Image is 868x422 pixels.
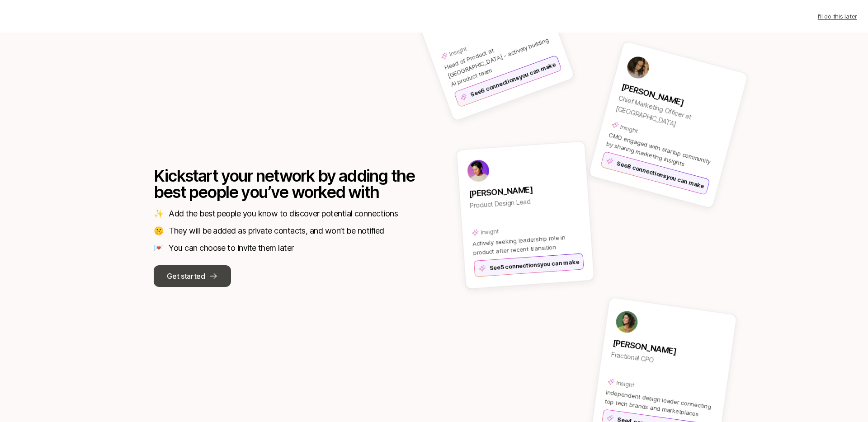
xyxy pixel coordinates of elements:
p: 💌 [154,242,163,254]
p: [PERSON_NAME] [468,180,578,201]
p: CMO engaged with startup community by sharing marketing insights [605,130,716,176]
p: [PERSON_NAME] [612,337,722,364]
img: avatar-1.jpg [614,309,639,334]
p: Get started [167,270,205,282]
p: ✨ [154,207,163,220]
p: Chief Marketing Officer at [GEOGRAPHIC_DATA] [614,93,726,142]
img: woman-with-black-hair.jpg [625,54,651,81]
p: Head of Product at [GEOGRAPHIC_DATA] - actively building AI product team [443,26,555,89]
button: Get started [154,265,231,287]
p: Independent design leader connecting top tech brands and marketplaces [604,388,715,421]
img: avatar-3.png [467,159,490,182]
p: [PERSON_NAME] [620,80,729,121]
p: 🤫 [154,225,163,237]
p: I'll do this later [818,12,857,21]
p: Insight [619,122,639,136]
p: Insight [616,378,635,389]
p: Fractional CPO [611,349,721,375]
p: Insight [481,226,499,237]
p: Add the best people you know to discover potential connections [169,207,398,220]
p: Kickstart your network by adding the best people you’ve worked with [154,168,416,200]
p: Insight [448,44,468,59]
p: Product Design Lead [469,193,579,211]
p: You can choose to invite them later [169,242,293,254]
p: Actively seeking leadership role in product after recent transition [472,231,582,257]
p: They will be added as private contacts, and won’t be notified [169,225,384,237]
